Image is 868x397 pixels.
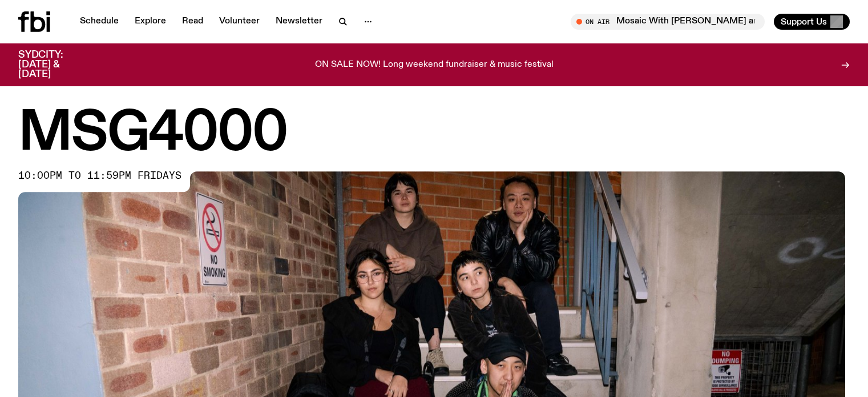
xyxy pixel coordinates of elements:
a: Newsletter [269,14,329,30]
a: Explore [128,14,173,30]
a: Volunteer [212,14,267,30]
span: 10:00pm to 11:59pm fridays [18,171,181,181]
button: Support Us [774,14,850,30]
h1: MSG4000 [18,109,850,160]
h3: SYDCITY: [DATE] & [DATE] [18,50,91,79]
a: Schedule [73,14,126,30]
span: Support Us [781,17,827,27]
a: Read [175,14,210,30]
p: ON SALE NOW! Long weekend fundraiser & music festival [315,60,554,70]
button: On AirMosaic With [PERSON_NAME] and [PERSON_NAME] [571,14,765,30]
